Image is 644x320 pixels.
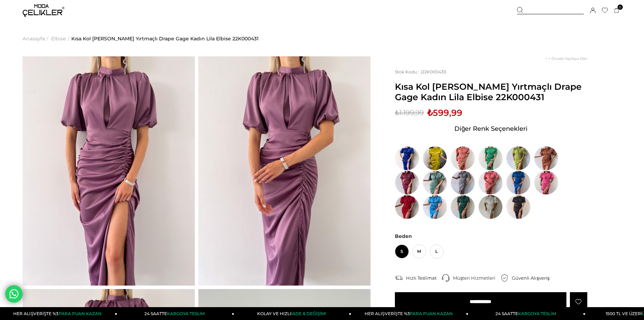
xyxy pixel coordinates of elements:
[427,107,462,118] span: ₺599,99
[478,170,503,195] img: Kısa Kol Saten Önden Yırtmaçlı Drape Gage Kadın Somon Elbise 22K000431
[423,146,447,170] img: Kısa Kol Saten Önden Yırtmaçlı Drape Gage Kadın Zeytin Yeşili Elbise 22K000431
[501,274,508,282] img: security.png
[198,56,371,286] img: Kısa Kol Saten Önden Yırtmaçlı Drape Gage Kadın Lila Elbise 22K000431
[291,311,326,316] span: İADE & DEĞİŞİM!
[395,170,419,195] img: Kısa Kol Saten Önden Yırtmaçlı Drape Gage Kadın Bordo Elbise 22K000431
[518,311,556,316] span: KARGOYA TESLİM
[406,275,442,281] div: Hızlı Teslimat
[618,5,623,10] span: 0
[423,195,447,219] img: Kısa Kol Saten Önden Yırtmaçlı Drape Gage Kadın Mavi Elbise 22K000431
[167,311,205,316] span: KARGOYA TESLİM
[395,107,424,118] span: ₺1.199,99
[51,21,66,56] a: Elbise
[23,4,64,17] img: logo
[451,146,475,170] img: Kısa Kol Saten Önden Yırtmaçlı Drape Gage Kadın Pudra Elbise 22K000431
[430,245,444,258] span: L
[23,21,50,56] li: >
[512,275,555,281] div: Güvenli Alışveriş
[451,170,475,195] img: Kısa Kol Saten Önden Yırtmaçlı Drape Gage Kadın Gri Elbise 22K000431
[534,146,558,170] img: Kısa Kol Saten Önden Yırtmaçlı Drape Gage Kadın Kahve Elbise 22K000431
[51,21,71,56] li: >
[395,245,409,258] span: S
[545,56,587,61] a: < < Önceki Sayfaya Dön
[395,274,403,282] img: shipping.png
[395,69,421,74] span: Stok Kodu
[423,170,447,195] img: Kısa Kol Saten Önden Yırtmaçlı Drape Gage Kadın Mint Elbise 22K000431
[506,146,531,170] img: Kısa Kol Saten Önden Yırtmaçlı Drape Gage Kadın Yağ Yeşili Elbise 22K000431
[506,195,531,219] img: Kısa Kol Saten Önden Yırtmaçlı Drape Gage Kadın Siyah Elbise 22K000431
[395,233,587,239] span: Beden
[454,123,527,134] span: Diğer Renk Seçenekleri
[23,21,45,56] a: Anasayfa
[570,292,587,311] a: Favorilere Ekle
[534,170,558,195] img: Kısa Kol Saten Önden Yırtmaçlı Drape Gage Kadın Fuşya Elbise 22K000431
[453,275,501,281] div: Müşteri Hizmetleri
[410,311,453,316] span: PARA PUAN KAZAN
[478,146,503,170] img: Kısa Kol Saten Önden Yırtmaçlı Drape Gage Kadın Yeşil Elbise 22K000431
[468,307,586,320] a: 24 SAATTEKARGOYA TESLİM
[395,195,419,219] img: Kısa Kol Saten Önden Yırtmaçlı Drape Gage Kadın Kırmızı Elbise 22K000431
[59,311,102,316] span: PARA PUAN KAZAN
[478,195,503,219] img: Kısa Kol Saten Önden Yırtmaçlı Drape Gage Kadın Beyaz Elbise 22K000431
[451,195,475,219] img: Kısa Kol Saten Önden Yırtmaçlı Drape Gage Kadın Zümrüt Elbise 22K000431
[412,245,426,258] span: M
[506,170,531,195] img: Kısa Kol Saten Önden Yırtmaçlı Drape Gage Kadın Saks Elbise 22K000431
[71,21,259,56] a: Kısa Kol [PERSON_NAME] Yırtmaçlı Drape Gage Kadın Lila Elbise 22K000431
[234,307,351,320] a: KOLAY VE HIZLIİADE & DEĞİŞİM!
[442,274,450,282] img: call-center.png
[351,307,469,320] a: HER ALIŞVERİŞTE %3PARA PUAN KAZAN
[614,8,619,13] a: 0
[395,146,419,170] img: Kısa Kol Saten Önden Yırtmaçlı Drape Gage Kadın Gece Mavisi Elbise 22K000431
[117,307,234,320] a: 24 SAATTEKARGOYA TESLİM
[395,69,446,74] span: (22K000431)
[23,56,195,286] img: Kısa Kol Saten Önden Yırtmaçlı Drape Gage Kadın Lila Elbise 22K000431
[395,81,587,102] span: Kısa Kol [PERSON_NAME] Yırtmaçlı Drape Gage Kadın Lila Elbise 22K000431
